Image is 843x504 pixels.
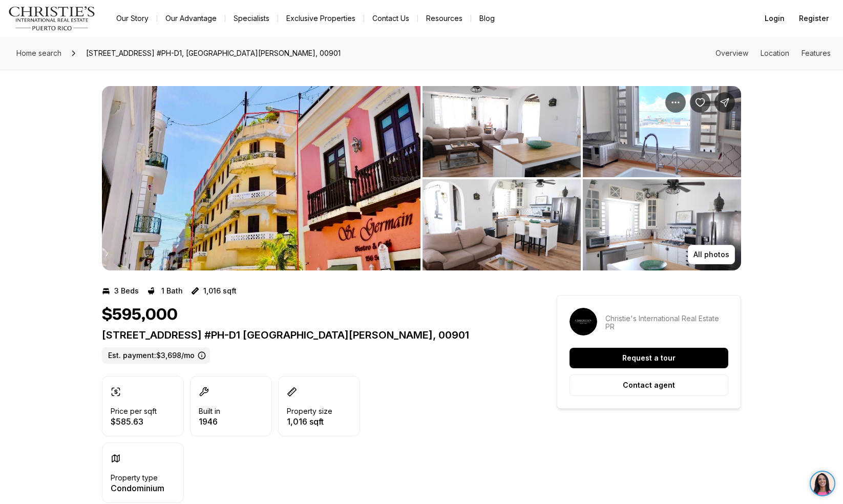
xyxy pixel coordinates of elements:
p: 1,016 sqft [287,417,332,426]
p: Request a tour [622,354,676,362]
span: Login [765,14,785,23]
li: 1 of 10 [102,86,420,270]
p: Christie's International Real Estate PR [605,314,728,331]
button: Contact Us [364,11,417,26]
nav: Page section menu [715,49,831,57]
span: Home search [16,49,61,57]
button: Request a tour [570,348,728,368]
p: Contact agent [623,381,675,389]
button: Register [793,8,835,29]
p: Price per sqft [111,407,157,415]
a: Skip to: Location [761,49,789,57]
button: View image gallery [423,179,581,270]
button: Login [758,8,791,29]
a: Skip to: Features [802,49,831,57]
p: All photos [693,250,729,259]
a: Blog [471,11,503,26]
span: Register [799,14,829,23]
li: 2 of 10 [423,86,741,270]
a: Exclusive Properties [278,11,364,26]
button: Property options [665,92,686,113]
button: View image gallery [583,179,741,270]
p: Condominium [111,484,164,492]
p: Property type [111,474,158,482]
a: Our Advantage [157,11,225,26]
p: 1,016 sqft [203,287,237,295]
button: Share Property: 200 SOL ST. #PH-D1 [714,92,735,113]
h1: $595,000 [102,305,178,325]
img: logo [8,6,96,31]
button: View image gallery [102,86,420,270]
p: 1 Bath [161,287,183,295]
div: Listing Photos [102,86,741,270]
img: be3d4b55-7850-4bcb-9297-a2f9cd376e78.png [6,6,30,30]
p: $585.63 [111,417,157,426]
span: [STREET_ADDRESS] #PH-D1, [GEOGRAPHIC_DATA][PERSON_NAME], 00901 [82,45,345,61]
p: Property size [287,407,332,415]
button: View image gallery [423,86,581,177]
a: Home search [12,45,66,61]
a: Skip to: Overview [715,49,748,57]
a: Resources [418,11,471,26]
p: [STREET_ADDRESS] #PH-D1 [GEOGRAPHIC_DATA][PERSON_NAME], 00901 [102,329,520,341]
button: Save Property: 200 SOL ST. #PH-D1 [690,92,710,113]
button: Contact agent [570,374,728,396]
p: 1946 [199,417,220,426]
p: 3 Beds [114,287,139,295]
label: Est. payment: $3,698/mo [102,347,210,364]
p: Built in [199,407,220,415]
button: View image gallery [583,86,741,177]
button: All photos [688,245,735,264]
a: Our Story [108,11,157,26]
a: Specialists [225,11,278,26]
